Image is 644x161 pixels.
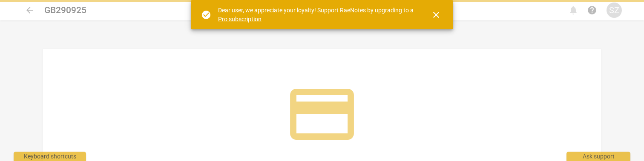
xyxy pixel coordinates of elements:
[431,10,441,20] span: close
[218,16,262,23] a: Pro subscription
[426,5,446,25] button: Close
[201,10,211,20] span: check_circle
[566,152,630,161] div: Ask support
[218,6,416,23] div: Dear user, we appreciate your loyalty! Support RaeNotes by upgrading to a
[14,152,86,161] div: Keyboard shortcuts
